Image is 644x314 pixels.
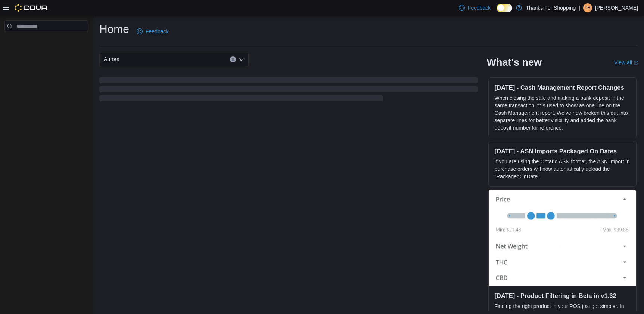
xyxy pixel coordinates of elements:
[230,56,236,62] button: Clear input
[495,94,630,132] p: When closing the safe and making a bank deposit in the same transaction, this used to show as one...
[495,147,630,155] h3: [DATE] - ASN Imports Packaged On Dates
[595,3,638,12] p: [PERSON_NAME]
[583,3,592,12] div: Taylor Hawthorne
[99,79,478,103] span: Loading
[497,4,512,12] input: Dark Mode
[634,61,638,65] svg: External link
[526,3,576,12] p: Thanks For Shopping
[134,24,171,39] a: Feedback
[238,56,244,62] button: Open list of options
[487,56,542,68] h2: What's new
[468,4,491,12] span: Feedback
[579,3,580,12] p: |
[495,84,630,91] h3: [DATE] - Cash Management Report Changes
[495,158,630,180] p: If you are using the Ontario ASN format, the ASN Import in purchase orders will now automatically...
[495,292,630,299] h3: [DATE] - Product Filtering in Beta in v1.32
[585,3,591,12] span: TH
[614,59,638,65] a: View allExternal link
[104,55,119,64] span: Aurora
[456,0,494,15] a: Feedback
[146,28,168,35] span: Feedback
[4,34,88,52] nav: Complex example
[15,4,48,12] img: Cova
[99,22,129,37] h1: Home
